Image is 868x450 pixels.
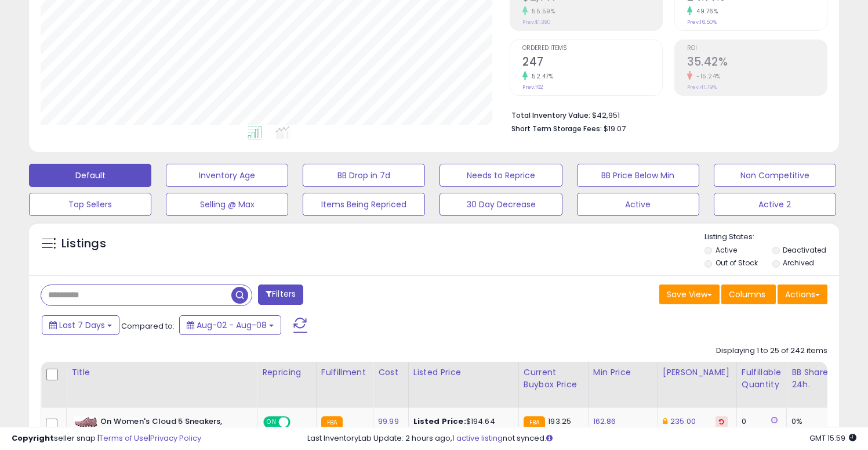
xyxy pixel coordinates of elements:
[522,84,543,91] small: Prev: 162
[687,45,827,52] span: ROI
[71,366,252,379] div: Title
[59,319,105,331] span: Last 7 Days
[714,193,836,216] button: Active 2
[29,164,151,187] button: Default
[258,285,303,305] button: Filters
[511,110,590,120] b: Total Inventory Value:
[440,164,562,187] button: Needs to Reprice
[528,72,553,81] small: 52.47%
[604,123,626,134] span: $19.07
[12,433,201,444] div: seller snap | |
[593,366,653,379] div: Min Price
[528,7,555,16] small: 55.59%
[659,285,720,304] button: Save View
[262,366,311,379] div: Repricing
[522,55,662,71] h2: 247
[687,55,827,71] h2: 35.42%
[511,124,602,134] b: Short Term Storage Fees:
[778,285,827,304] button: Actions
[704,232,839,243] p: Listing States:
[440,193,562,216] button: 30 Day Decrease
[742,366,782,391] div: Fulfillable Quantity
[716,345,827,357] div: Displaying 1 to 25 of 242 items
[452,433,503,444] a: 1 active listing
[413,366,514,379] div: Listed Price
[511,107,819,121] li: $42,951
[687,19,717,26] small: Prev: 16.50%
[61,236,106,252] h5: Listings
[721,285,776,304] button: Columns
[524,366,583,391] div: Current Buybox Price
[577,164,699,187] button: BB Price Below Min
[716,258,758,268] label: Out of Stock
[729,289,765,300] span: Columns
[692,72,721,81] small: -15.24%
[321,366,368,379] div: Fulfillment
[303,164,425,187] button: BB Drop in 7d
[522,45,662,52] span: Ordered Items
[687,84,717,91] small: Prev: 41.79%
[12,433,54,444] strong: Copyright
[577,193,699,216] button: Active
[692,7,718,16] small: 49.76%
[166,164,288,187] button: Inventory Age
[121,321,175,332] span: Compared to:
[783,258,814,268] label: Archived
[307,433,856,444] div: Last InventoryLab Update: 2 hours ago, not synced.
[663,366,732,379] div: [PERSON_NAME]
[809,433,856,444] span: 2025-08-16 15:59 GMT
[150,433,201,444] a: Privacy Policy
[716,245,737,255] label: Active
[303,193,425,216] button: Items Being Repriced
[378,366,404,379] div: Cost
[714,164,836,187] button: Non Competitive
[179,315,281,335] button: Aug-02 - Aug-08
[783,245,826,255] label: Deactivated
[197,319,267,331] span: Aug-02 - Aug-08
[29,193,151,216] button: Top Sellers
[522,19,551,26] small: Prev: $1,380
[99,433,148,444] a: Terms of Use
[42,315,119,335] button: Last 7 Days
[166,193,288,216] button: Selling @ Max
[791,366,834,391] div: BB Share 24h.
